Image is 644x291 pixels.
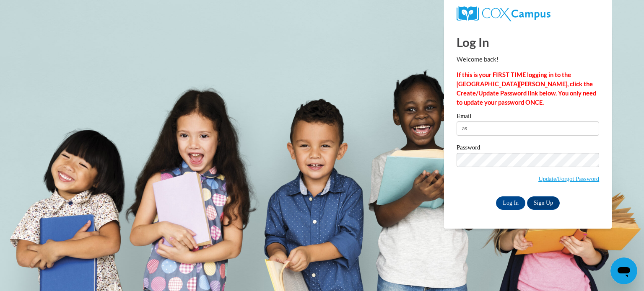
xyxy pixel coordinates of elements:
[496,196,525,210] input: Log In
[457,144,599,153] label: Password
[457,6,599,21] a: COX Campus
[610,258,637,284] iframe: Button to launch messaging window
[457,71,596,106] strong: If this is your FIRST TIME logging in to the [GEOGRAPHIC_DATA][PERSON_NAME], click the Create/Upd...
[527,196,560,210] a: Sign Up
[538,175,599,182] a: Update/Forgot Password
[457,113,599,121] label: Email
[457,33,599,51] h1: Log In
[457,55,599,64] p: Welcome back!
[457,6,551,21] img: COX Campus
